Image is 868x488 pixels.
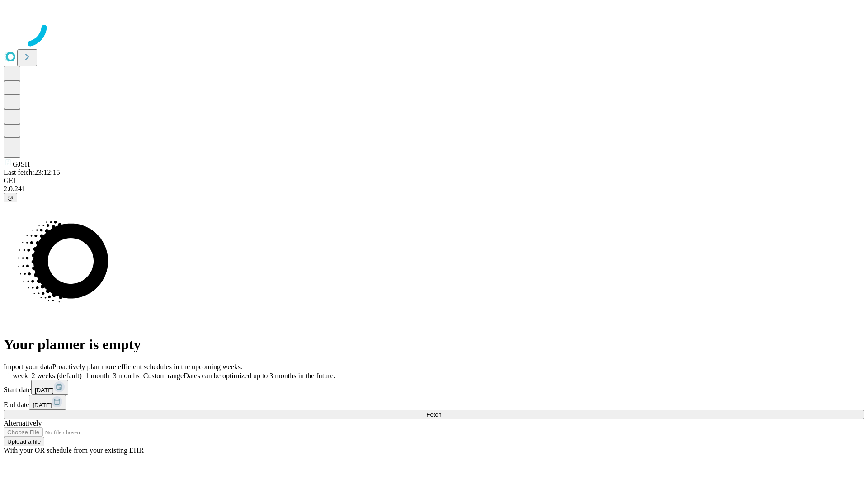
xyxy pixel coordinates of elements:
[143,372,184,380] span: Custom range
[4,363,52,371] span: Import your data
[113,372,140,380] span: 3 months
[4,419,42,427] span: Alternatively
[29,395,66,410] button: [DATE]
[4,177,864,185] div: GEI
[33,402,52,408] span: [DATE]
[184,372,335,380] span: Dates can be optimized up to 3 months in the future.
[426,411,441,418] span: Fetch
[4,446,144,454] span: With your OR schedule from your existing EHR
[52,363,242,371] span: Proactively plan more efficient schedules in the upcoming weeks.
[4,380,864,395] div: Start date
[4,336,864,353] h1: Your planner is empty
[31,380,68,395] button: [DATE]
[4,437,44,446] button: Upload a file
[4,410,864,419] button: Fetch
[32,372,82,380] span: 2 weeks (default)
[4,395,864,410] div: End date
[4,185,864,193] div: 2.0.241
[13,160,30,168] span: GJSH
[4,169,60,176] span: Last fetch: 23:12:15
[35,387,54,394] span: [DATE]
[4,193,17,202] button: @
[7,372,28,380] span: 1 week
[7,194,14,201] span: @
[85,372,109,380] span: 1 month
